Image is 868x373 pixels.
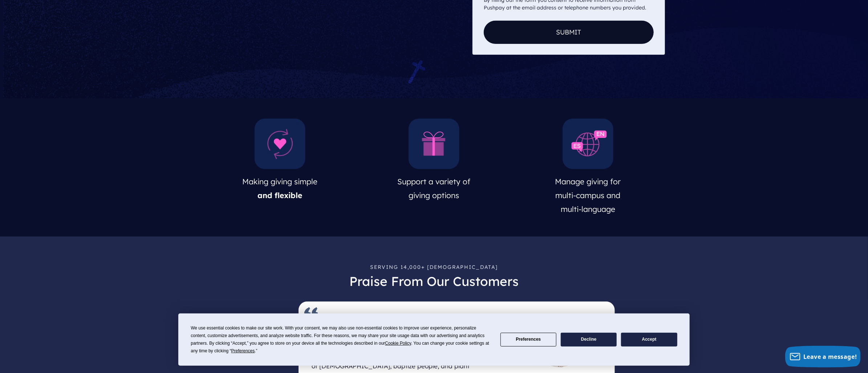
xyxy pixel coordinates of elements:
span: Preferences [231,348,255,353]
span: Support a variety of [398,177,471,186]
div: Cookie Consent Prompt [178,313,690,366]
button: Leave a message! [785,346,861,368]
div: We use essential cookies to make our site work. With your consent, we may also use non-essential ... [191,324,491,355]
span: Making giving simple [243,177,318,186]
span: Cookie Policy [385,341,411,346]
button: Decline [561,333,617,347]
button: Accept [621,333,677,347]
span: and flexible [258,190,303,200]
p: Serving 14,000+ [DEMOGRAPHIC_DATA] [209,260,659,273]
button: Submit [484,21,654,44]
span: Manage giving for multi-campus and multi-language [555,177,621,214]
span: giving options [409,190,459,200]
span: Leave a message! [803,353,857,361]
button: Preferences [500,333,556,347]
h3: Praise From Our Customers [209,273,659,296]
